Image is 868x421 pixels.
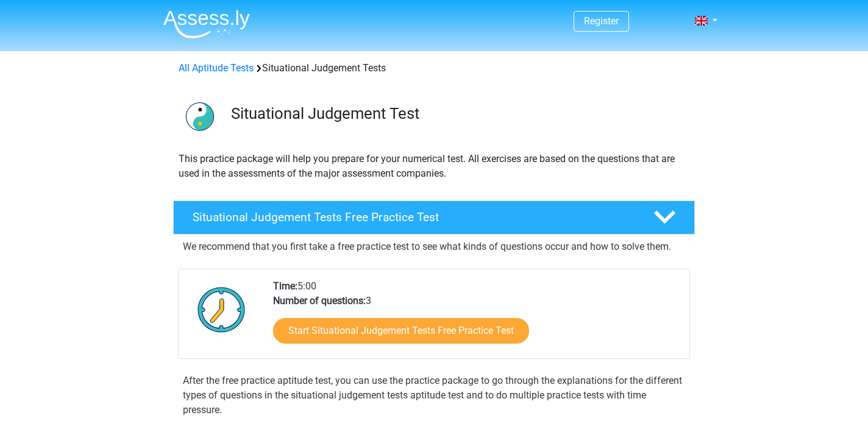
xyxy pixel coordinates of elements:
h3: Situational Judgement Test [231,104,685,123]
div: Situational Judgement Tests [174,61,694,76]
p: We recommend that you first take a free practice test to see what kinds of questions occur and ho... [183,239,685,254]
a: Register [584,15,619,27]
a: Start Situational Judgement Tests Free Practice Test [273,318,529,344]
img: situational judgement tests [174,90,226,142]
a: Situational Judgement Tests Free Practice Test [168,200,700,235]
h4: Situational Judgement Tests Free Practice Test [193,210,634,224]
a: All Aptitude Tests [179,62,254,74]
div: 5:00 3 [264,279,689,358]
div: After the free practice aptitude test, you can use the practice package to go through the explana... [178,373,690,417]
p: This practice package will help you prepare for your numerical test. All exercises are based on t... [179,152,689,181]
b: Number of questions: [273,295,366,306]
b: Time: [273,280,297,292]
img: Assessly [163,10,250,38]
img: Clock [191,279,252,340]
